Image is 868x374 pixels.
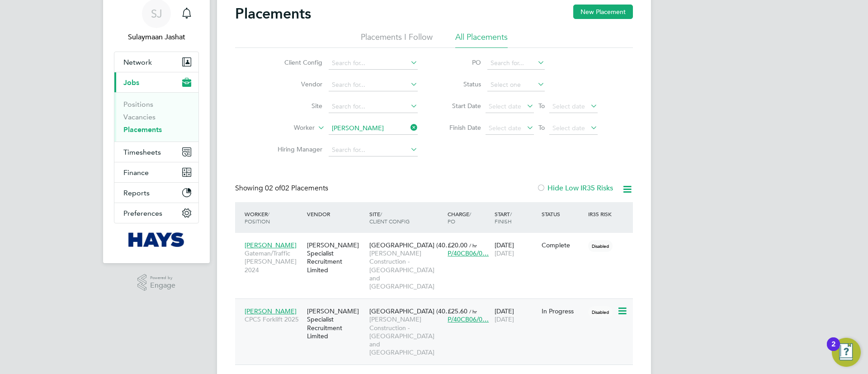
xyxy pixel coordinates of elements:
button: Open Resource Center, 2 new notifications [832,338,861,367]
span: £20.00 [448,241,467,249]
div: In Progress [542,307,584,315]
span: / Client Config [369,210,410,225]
label: Client Config [270,58,322,66]
div: Status [539,206,586,222]
span: [GEOGRAPHIC_DATA] (40… [369,307,452,315]
span: Engage [150,282,175,289]
label: PO [440,58,481,66]
div: Start [492,206,539,229]
span: Select date [552,102,585,110]
div: [PERSON_NAME] Specialist Recruitment Limited [305,303,367,345]
div: Complete [542,241,584,249]
span: Select date [489,102,521,110]
span: [PERSON_NAME] [245,307,297,315]
span: Disabled [588,306,613,318]
span: [DATE] [495,315,514,323]
span: / hr [469,242,477,249]
div: Jobs [114,92,198,142]
span: / Position [245,210,270,225]
a: Go to home page [114,232,199,247]
a: Vacancies [123,113,156,121]
input: Search for... [329,100,418,113]
button: Network [114,52,198,72]
label: Vendor [270,80,322,88]
span: Jobs [123,78,139,87]
span: Gateman/Traffic [PERSON_NAME] 2024 [245,249,302,274]
li: All Placements [455,32,508,48]
span: Disabled [588,240,613,252]
span: Preferences [123,209,162,218]
span: / Finish [495,210,512,225]
span: Powered by [150,274,175,282]
input: Search for... [329,79,418,91]
button: Jobs [114,72,198,92]
label: Site [270,102,322,110]
div: Charge [445,206,492,229]
span: £25.60 [448,307,467,315]
button: Preferences [114,203,198,223]
div: Vendor [305,206,367,222]
span: Select date [489,124,521,132]
span: Timesheets [123,148,161,156]
span: Select date [552,124,585,132]
img: hays-logo-retina.png [128,232,185,247]
div: Worker [242,206,305,229]
span: SJ [151,8,162,19]
span: [DATE] [495,249,514,257]
span: [PERSON_NAME] [245,241,297,249]
input: Select one [487,79,545,91]
button: Finance [114,162,198,182]
label: Hide Low IR35 Risks [537,184,613,193]
input: Search for... [329,57,418,70]
span: [PERSON_NAME] Construction - [GEOGRAPHIC_DATA] and [GEOGRAPHIC_DATA] [369,315,443,356]
span: Reports [123,189,150,197]
span: To [536,122,547,133]
span: Network [123,58,152,66]
a: [PERSON_NAME]Gateman/Traffic [PERSON_NAME] 2024[PERSON_NAME] Specialist Recruitment Limited[GEOGR... [242,236,633,244]
label: Worker [263,123,315,133]
a: Powered byEngage [137,274,176,291]
div: Showing [235,184,330,193]
a: Positions [123,100,153,109]
input: Search for... [329,122,418,135]
li: Placements I Follow [361,32,433,48]
span: To [536,100,547,112]
a: [PERSON_NAME]CPCS Forklift 2025[PERSON_NAME] Specialist Recruitment Limited[GEOGRAPHIC_DATA] (40…... [242,302,633,310]
button: Timesheets [114,142,198,162]
a: Placements [123,125,162,134]
div: Site [367,206,445,229]
label: Hiring Manager [270,145,322,153]
span: 02 Placements [265,184,328,193]
span: Sulaymaan Jashat [114,32,199,43]
button: New Placement [573,5,633,19]
span: Finance [123,168,149,177]
span: / hr [469,308,477,315]
input: Search for... [329,144,418,156]
span: [PERSON_NAME] Construction - [GEOGRAPHIC_DATA] and [GEOGRAPHIC_DATA] [369,249,443,290]
button: Reports [114,183,198,203]
div: [PERSON_NAME] Specialist Recruitment Limited [305,237,367,279]
label: Finish Date [440,123,481,132]
div: IR35 Risk [586,206,617,222]
span: P/40CB06/0… [448,315,489,323]
div: [DATE] [492,237,539,262]
label: Status [440,80,481,88]
span: / PO [448,210,471,225]
span: [GEOGRAPHIC_DATA] (40… [369,241,452,249]
div: 2 [831,344,835,356]
span: 02 of [265,184,281,193]
span: CPCS Forklift 2025 [245,315,302,323]
span: P/40CB06/0… [448,249,489,257]
label: Start Date [440,102,481,110]
div: [DATE] [492,303,539,328]
input: Search for... [487,57,545,70]
h2: Placements [235,5,311,23]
